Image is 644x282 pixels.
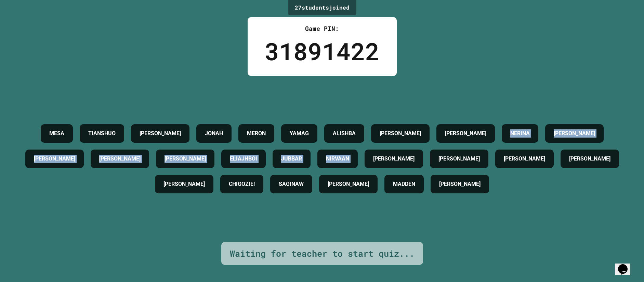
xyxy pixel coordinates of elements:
[326,155,349,163] h4: NIRVAAN
[230,155,257,163] h4: ELIAJHBOI
[140,129,181,138] h4: [PERSON_NAME]
[34,155,75,163] h4: [PERSON_NAME]
[615,255,637,275] iframe: chat widget
[328,180,369,188] h4: [PERSON_NAME]
[247,129,266,138] h4: MERON
[510,129,530,138] h4: NERINA
[229,180,255,188] h4: CHIGOZIE!
[163,180,205,188] h4: [PERSON_NAME]
[438,155,480,163] h4: [PERSON_NAME]
[165,155,206,163] h4: [PERSON_NAME]
[230,247,415,260] div: Waiting for teacher to start quiz...
[554,129,595,138] h4: [PERSON_NAME]
[205,129,223,138] h4: JONAH
[333,129,356,138] h4: ALISHBA
[504,155,545,163] h4: [PERSON_NAME]
[88,129,116,138] h4: TIANSHUO
[281,155,302,163] h4: JUBBAR
[373,155,415,163] h4: [PERSON_NAME]
[265,24,380,33] div: Game PIN:
[279,180,304,188] h4: SAGINAW
[393,180,415,188] h4: MADDEN
[445,129,486,138] h4: [PERSON_NAME]
[49,129,64,138] h4: MESA
[380,129,421,138] h4: [PERSON_NAME]
[290,129,309,138] h4: YAMAG
[265,33,380,69] div: 31891422
[99,155,141,163] h4: [PERSON_NAME]
[569,155,610,163] h4: [PERSON_NAME]
[439,180,481,188] h4: [PERSON_NAME]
